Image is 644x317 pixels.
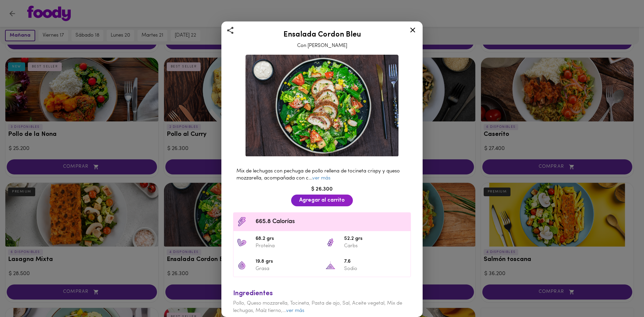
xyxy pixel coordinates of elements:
div: Ingredientes [233,289,411,299]
span: 52.2 grs [344,235,407,243]
span: 68.2 grs [256,235,319,243]
span: Con [PERSON_NAME] [297,43,347,48]
p: Sodio [344,265,407,272]
span: Mix de lechugas con pechuga de pollo rellena de tocineta crispy y queso mozzarella, acompañada co... [236,169,400,181]
span: 665.8 Calorías [256,217,407,226]
img: 19.8 grs Grasa [237,260,247,270]
span: Pollo, Queso mozzarella, Tocineta, Pasta de ajo, Sal, Aceite vegetal, Mix de lechugas, Maíz tiern... [233,301,402,313]
span: 7.6 [344,258,407,266]
img: Ensalada Cordon Bleu [246,55,398,157]
img: Contenido calórico [237,217,247,227]
h2: Ensalada Cordon Bleu [230,31,414,39]
img: 52.2 grs Carbs [325,237,335,248]
p: Proteína [256,243,319,250]
button: Agregar al carrito [291,195,353,206]
a: ver más [286,308,304,313]
p: Grasa [256,265,319,272]
div: $ 26.300 [230,186,414,193]
iframe: Messagebird Livechat Widget [605,278,637,310]
span: 19.8 grs [256,258,319,266]
span: Agregar al carrito [299,197,345,204]
img: 68.2 grs Proteína [237,237,247,248]
a: ver más [312,176,330,181]
img: 7.6 Sodio [325,260,335,270]
p: Carbs [344,243,407,250]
